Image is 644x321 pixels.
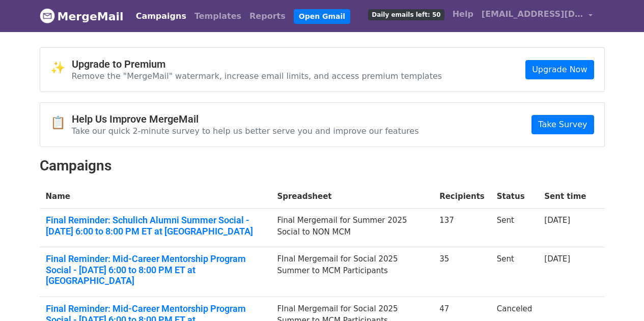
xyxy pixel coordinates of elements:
a: Final Reminder: Schulich Alumni Summer Social - [DATE] 6:00 to 8:00 PM ET at [GEOGRAPHIC_DATA] [46,215,265,237]
h4: Help Us Improve MergeMail [72,113,419,125]
a: Final Reminder: Mid-Career Mentorship Program Social - [DATE] 6:00 to 8:00 PM ET at [GEOGRAPHIC_D... [46,253,265,286]
th: Name [40,185,271,209]
a: [DATE] [544,216,570,225]
td: 35 [433,247,491,297]
p: Remove the "MergeMail" watermark, increase email limits, and access premium templates [72,71,442,81]
a: Upgrade Now [525,60,594,79]
th: Sent time [538,185,592,209]
h2: Campaigns [40,157,605,174]
span: Daily emails left: 50 [368,9,444,20]
h4: Upgrade to Premium [72,58,442,70]
a: Campaigns [132,6,190,26]
td: Sent [491,209,539,247]
th: Status [491,185,539,209]
td: FInal Mergemail for Social 2025 Summer to MCM Participants [271,247,433,297]
a: Help [449,4,478,24]
a: Open Gmail [294,9,350,24]
a: [DATE] [544,254,570,264]
span: [EMAIL_ADDRESS][DOMAIN_NAME] [482,8,583,20]
a: Daily emails left: 50 [364,4,448,24]
a: [EMAIL_ADDRESS][DOMAIN_NAME] [478,4,597,28]
img: MergeMail logo [40,8,55,23]
th: Spreadsheet [271,185,433,209]
a: Templates [190,6,245,26]
span: ✨ [50,61,72,75]
th: Recipients [433,185,491,209]
td: Final Mergemail for Summer 2025 Social to NON MCM [271,209,433,247]
a: Reports [245,6,290,26]
a: Take Survey [531,115,594,134]
td: Sent [491,247,539,297]
a: MergeMail [40,6,124,27]
p: Take our quick 2-minute survey to help us better serve you and improve our features [72,126,419,136]
span: 📋 [50,115,72,130]
td: 137 [433,209,491,247]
